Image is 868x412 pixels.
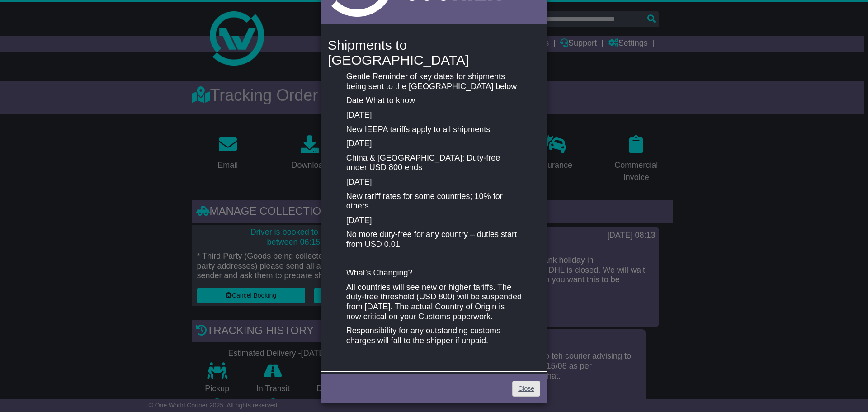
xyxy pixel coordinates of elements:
p: New IEEPA tariffs apply to all shipments [346,125,522,135]
p: [DATE] [346,110,522,120]
p: No more duty-free for any country – duties start from USD 0.01 [346,230,522,249]
p: Responsibility for any outstanding customs charges will fall to the shipper if unpaid. [346,326,522,346]
p: New tariff rates for some countries; 10% for others [346,192,522,211]
a: Close [512,381,540,397]
p: All countries will see new or higher tariffs. The duty-free threshold (USD 800) will be suspended... [346,283,522,322]
p: China & [GEOGRAPHIC_DATA]: Duty-free under USD 800 ends [346,153,522,173]
p: Date What to know [346,96,522,106]
p: [DATE] [346,216,522,226]
p: What’s Changing? [346,268,522,278]
p: [DATE] [346,139,522,149]
p: [DATE] [346,177,522,187]
h4: Shipments to [GEOGRAPHIC_DATA] [328,38,540,67]
p: Gentle Reminder of key dates for shipments being sent to the [GEOGRAPHIC_DATA] below [346,72,522,91]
